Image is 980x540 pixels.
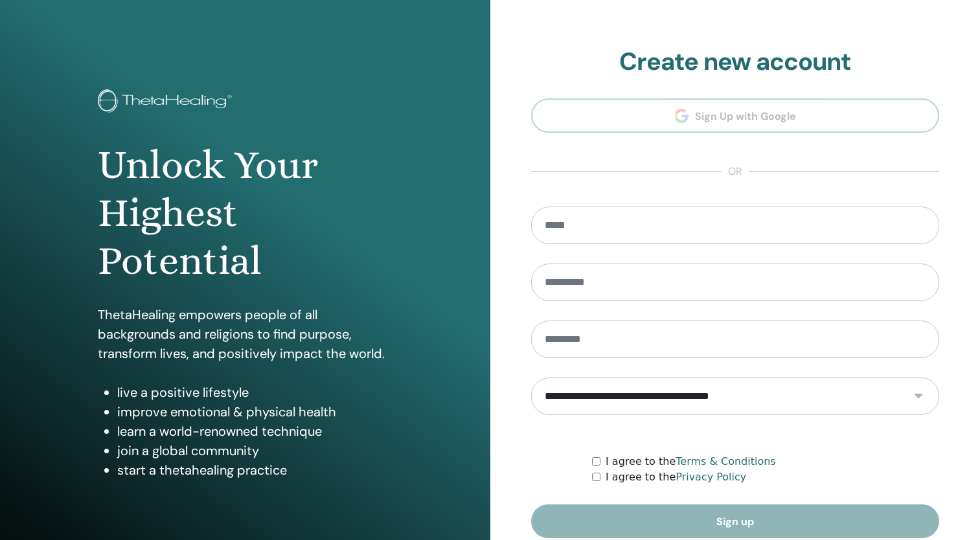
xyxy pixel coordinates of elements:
font: I agree to the [606,471,746,483]
h2: Create new account [531,47,940,77]
font: I agree to the [606,455,776,467]
a: Privacy Policy [676,471,746,483]
li: live a positive lifestyle [117,383,392,402]
p: ThetaHealing empowers people of all backgrounds and religions to find purpose, transform lives, a... [98,305,392,363]
li: start a thetahealing practice [117,460,392,480]
h1: Unlock Your Highest Potential [98,141,392,286]
li: learn a world-renowned technique [117,422,392,441]
a: Terms & Conditions [676,455,775,467]
span: or [722,164,749,179]
li: join a global community [117,441,392,460]
li: improve emotional & physical health [117,402,392,422]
